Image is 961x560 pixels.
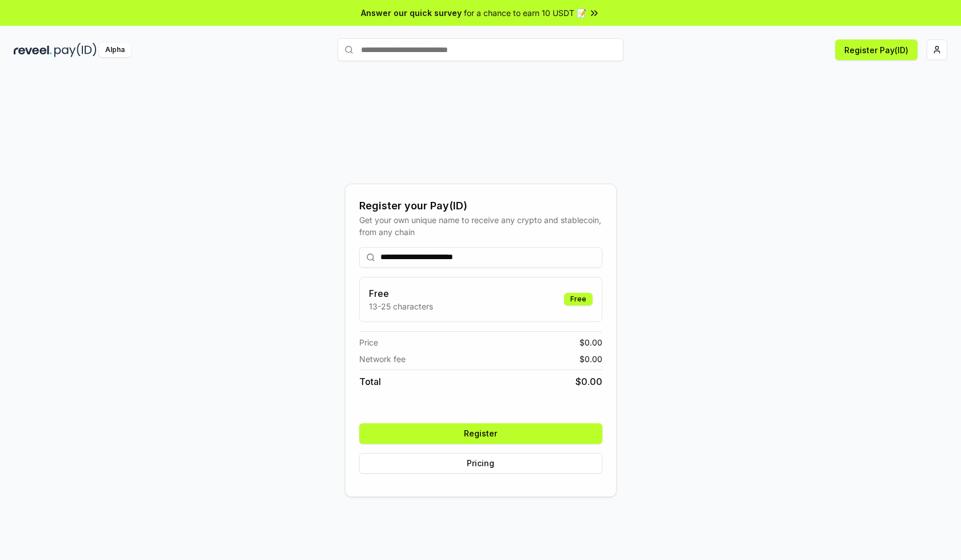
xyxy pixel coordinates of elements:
div: Get your own unique name to receive any crypto and stablecoin, from any chain [359,214,602,238]
div: Register your Pay(ID) [359,198,602,214]
div: Free [564,293,593,305]
span: Answer our quick survey [361,7,462,19]
img: pay_id [54,43,97,57]
p: 13-25 characters [369,300,433,312]
div: Alpha [99,43,131,57]
button: Pricing [359,453,602,474]
h3: Free [369,287,433,300]
span: Price [359,336,378,348]
span: $ 0.00 [579,336,602,348]
button: Register Pay(ID) [835,39,918,60]
img: reveel_dark [14,43,52,57]
span: for a chance to earn 10 USDT 📝 [464,7,586,19]
span: Network fee [359,353,406,365]
button: Register [359,423,602,444]
span: $ 0.00 [579,353,602,365]
span: $ 0.00 [575,375,602,388]
span: Total [359,375,381,388]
